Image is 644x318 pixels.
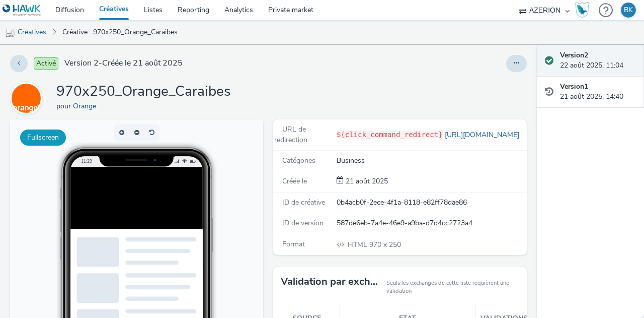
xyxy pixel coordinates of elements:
img: mobile [5,28,15,38]
strong: Version 1 [560,82,588,91]
span: 970 x 250 [347,240,401,249]
span: Version 2 - Créée le 21 août 2025 [64,57,183,69]
small: Seuls les exchanges de cette liste requièrent une validation [386,279,519,296]
a: Orange [10,93,46,103]
span: Activé [34,57,58,70]
img: Hawk Academy [575,2,590,18]
span: HTML [348,240,369,249]
h3: Validation par exchange [281,274,381,289]
span: pour [56,101,73,111]
span: ID de créative [282,198,325,207]
h1: 970x250_Orange_Caraibes [56,82,230,101]
span: Catégories [282,156,315,165]
li: Desktop [169,221,240,233]
span: QR Code [183,236,207,242]
li: Smartphone [169,209,240,221]
div: 22 août 2025, 11:04 [560,50,636,71]
span: Desktop [183,224,205,230]
a: Créative : 970x250_Orange_Caraibes [57,20,183,44]
div: BK [624,3,633,18]
div: Création 21 août 2025, 14:40 [344,176,388,186]
li: QR Code [169,233,240,245]
strong: Version 2 [560,50,588,60]
span: Créée le [282,176,307,186]
a: Orange [73,101,100,111]
button: Fullscreen [20,130,66,146]
a: [URL][DOMAIN_NAME] [443,130,523,140]
div: 21 août 2025, 14:40 [560,82,636,102]
div: 0b4acb0f-2ece-4f1a-8118-e82ff78dae86 [337,198,526,208]
img: Orange [12,84,41,113]
span: 11:29 [71,39,82,44]
div: 587de6eb-7a4e-46e9-a9ba-d7d4cc2723a4 [337,218,526,228]
span: 21 août 2025 [344,176,388,186]
a: Hawk Academy [575,2,594,18]
span: Format [282,239,305,249]
code: ${click_command_redirect} [337,131,443,139]
div: Business [337,156,526,166]
span: ID de version [282,218,324,228]
img: undefined Logo [3,4,41,17]
span: URL de redirection [274,124,307,144]
span: Smartphone [183,212,215,218]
